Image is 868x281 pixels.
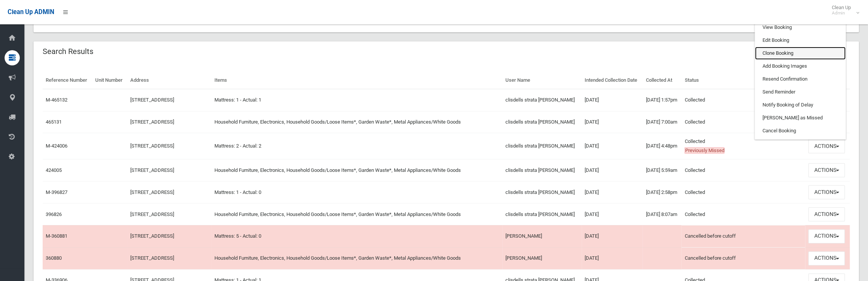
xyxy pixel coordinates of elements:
td: [DATE] 5:59am [643,159,681,181]
td: clisdells strata [PERSON_NAME] [502,203,582,225]
a: [STREET_ADDRESS] [130,189,174,195]
td: [DATE] 2:58pm [643,181,681,203]
a: [STREET_ADDRESS] [130,211,174,217]
a: Clone Booking [755,47,846,60]
a: Edit Booking [755,34,846,47]
td: clisdells strata [PERSON_NAME] [502,159,582,181]
button: Actions [808,163,845,177]
td: Mattress: 2 - Actual: 2 [211,133,502,159]
a: M-396827 [46,189,67,195]
a: [STREET_ADDRESS] [130,119,174,125]
button: Actions [808,207,845,221]
th: User Name [502,72,582,89]
td: Collected [681,133,805,159]
th: Unit Number [92,72,127,89]
th: Address [127,72,212,89]
td: [DATE] [582,133,643,159]
header: Search Results [34,44,102,59]
a: [STREET_ADDRESS] [130,97,174,103]
th: Intended Collection Date [582,72,643,89]
td: Cancelled before cutoff [681,225,805,247]
td: [DATE] [582,247,643,269]
td: Household Furniture, Electronics, Household Goods/Loose Items*, Garden Waste*, Metal Appliances/W... [211,159,502,181]
td: [PERSON_NAME] [502,225,582,247]
span: Clean Up [828,5,858,16]
small: Admin [832,10,851,16]
a: View Booking [755,21,846,34]
td: Collected [681,203,805,225]
td: Collected [681,181,805,203]
td: Household Furniture, Electronics, Household Goods/Loose Items*, Garden Waste*, Metal Appliances/W... [211,111,502,133]
td: Cancelled before cutoff [681,247,805,269]
a: [PERSON_NAME] as Missed [755,111,846,124]
td: clisdells strata [PERSON_NAME] [502,133,582,159]
a: 396826 [46,211,62,217]
th: Status [681,72,805,89]
td: [DATE] [582,203,643,225]
td: [DATE] 7:00am [643,111,681,133]
a: 360880 [46,255,62,261]
a: [STREET_ADDRESS] [130,233,174,239]
button: Actions [808,139,845,153]
td: [DATE] 1:57pm [643,89,681,111]
td: Collected [681,111,805,133]
td: Household Furniture, Electronics, Household Goods/Loose Items*, Garden Waste*, Metal Appliances/W... [211,203,502,225]
td: Collected [681,159,805,181]
td: [DATE] 8:07am [643,203,681,225]
td: Mattress: 1 - Actual: 1 [211,89,502,111]
a: Resend Confirmation [755,73,846,86]
td: Mattress: 1 - Actual: 0 [211,181,502,203]
button: Actions [808,251,845,265]
td: clisdells strata [PERSON_NAME] [502,111,582,133]
a: [STREET_ADDRESS] [130,167,174,173]
td: [DATE] [582,111,643,133]
a: M-360881 [46,233,67,239]
a: Add Booking Images [755,60,846,73]
td: Collected [681,89,805,111]
span: Clean Up ADMIN [8,8,54,16]
th: Reference Number [43,72,92,89]
td: [DATE] [582,225,643,247]
td: [PERSON_NAME] [502,247,582,269]
span: Previously Missed [684,147,724,154]
th: Items [211,72,502,89]
td: Mattress: 5 - Actual: 0 [211,225,502,247]
a: Send Reminder [755,86,846,98]
a: M-465132 [46,97,67,103]
a: Notify Booking of Delay [755,98,846,111]
td: [DATE] [582,181,643,203]
a: [STREET_ADDRESS] [130,143,174,149]
button: Actions [808,229,845,243]
a: Cancel Booking [755,124,846,137]
td: [DATE] 4:48pm [643,133,681,159]
button: Actions [808,185,845,199]
td: Household Furniture, Electronics, Household Goods/Loose Items*, Garden Waste*, Metal Appliances/W... [211,247,502,269]
td: clisdells strata [PERSON_NAME] [502,181,582,203]
a: M-424006 [46,143,67,149]
a: 424005 [46,167,62,173]
td: [DATE] [582,159,643,181]
a: 465131 [46,119,62,125]
td: [DATE] [582,89,643,111]
td: clisdells strata [PERSON_NAME] [502,89,582,111]
th: Collected At [643,72,681,89]
a: [STREET_ADDRESS] [130,255,174,261]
